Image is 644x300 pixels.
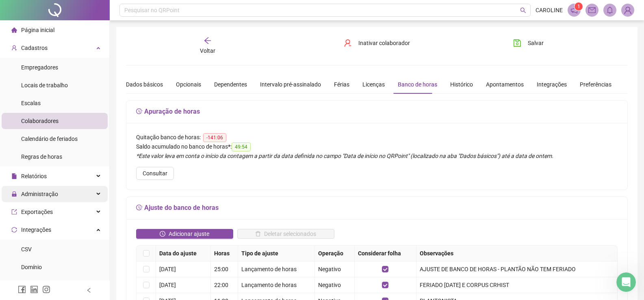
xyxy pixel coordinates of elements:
[21,27,54,33] span: Página inicial
[537,80,567,89] div: Integrações
[344,39,352,47] span: user-delete
[136,142,618,151] div: :
[136,203,618,213] h5: Ajuste do banco de horas
[338,37,416,50] button: Inativar colaborador
[237,229,334,239] button: Deletar selecionados
[486,80,524,89] div: Apontamentos
[398,80,437,89] div: Banco de horas
[622,4,634,16] img: 89421
[575,2,583,11] sup: 1
[11,173,17,179] span: file
[616,272,636,292] iframe: Intercom live chat
[11,227,17,233] span: sync
[318,281,351,289] div: Negativo
[21,173,47,179] span: Relatórios
[21,100,41,106] span: Escalas
[241,281,311,289] div: Lançamento de horas
[238,246,315,261] th: Tipo de ajuste
[318,265,351,274] div: Negativo
[580,80,611,89] div: Preferências
[159,265,207,274] div: [DATE]
[11,191,17,197] span: lock
[241,265,311,274] div: Lançamento de horas
[362,80,385,89] div: Licenças
[21,64,58,71] span: Empregadores
[211,261,239,277] td: 25:00
[160,231,165,237] span: clock-circle
[42,285,50,294] span: instagram
[86,287,92,293] span: left
[136,134,201,140] span: Quitação banco de horas:
[570,6,578,14] span: notification
[260,80,321,89] div: Intervalo pré-assinalado
[136,153,553,159] em: *Este valor leva em conta o início da contagem a partir da data definida no campo "Data de início...
[21,227,51,233] span: Integrações
[528,39,544,47] span: Salvar
[416,261,618,277] td: AJUSTE DE BANCO DE HORAS - PLANTÃO NÃO TEM FERIADO
[232,142,251,151] span: 49:54
[169,229,209,238] span: Adicionar ajuste
[136,229,233,239] button: Adicionar ajuste
[126,80,163,89] div: Dados básicos
[21,264,42,270] span: Domínio
[450,80,473,89] div: Histórico
[21,191,58,197] span: Administração
[136,143,228,150] span: Saldo acumulado no banco de horas
[156,246,211,261] th: Data do ajuste
[588,6,596,14] span: mail
[136,107,618,117] h5: Apuração de horas
[204,37,212,45] span: arrow-left
[577,4,580,9] span: 1
[203,133,226,142] span: -141:06
[21,45,48,51] span: Cadastros
[416,277,618,293] td: FERIADO [DATE] E CORPUS CRHIST
[21,246,32,253] span: CSV
[416,246,618,261] th: Observações
[334,80,349,89] div: Férias
[214,80,247,89] div: Dependentes
[176,80,201,89] div: Opcionais
[159,281,207,289] div: [DATE]
[315,246,355,261] th: Operação
[507,37,550,50] button: Salvar
[520,7,526,13] span: search
[21,118,59,124] span: Colaboradores
[358,39,410,47] span: Inativar colaborador
[136,108,143,114] span: field-time
[200,47,215,54] span: Voltar
[30,285,38,294] span: linkedin
[211,246,239,261] th: Horas
[136,204,143,211] span: field-time
[11,27,17,33] span: home
[11,209,17,215] span: export
[536,6,563,15] span: CAROLINE
[355,246,416,261] th: Considerar folha
[143,169,167,178] span: Consultar
[21,153,62,160] span: Regras de horas
[136,167,174,180] button: Consultar
[21,209,53,215] span: Exportações
[11,45,17,51] span: user-add
[18,285,26,294] span: facebook
[21,82,68,88] span: Locais de trabalho
[606,6,614,14] span: bell
[21,136,78,142] span: Calendário de feriados
[513,39,521,47] span: save
[211,277,239,293] td: 22:00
